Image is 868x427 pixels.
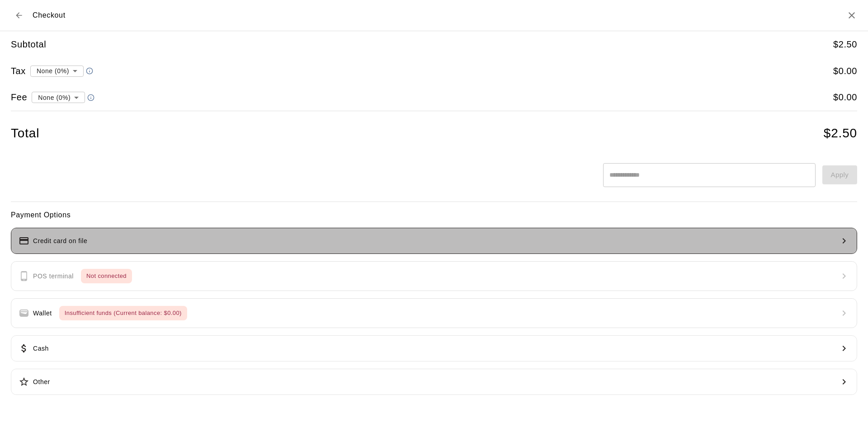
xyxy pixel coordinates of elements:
h4: $ 2.50 [824,126,857,141]
p: Credit card on file [33,236,87,246]
div: None (0%) [32,89,85,106]
h5: $ 0.00 [833,65,857,77]
button: Back to cart [11,7,27,23]
h5: Fee [11,91,27,103]
button: Other [11,369,857,395]
h5: $ 2.50 [833,38,857,51]
button: Close [846,10,857,21]
div: Checkout [11,7,66,23]
div: None (0%) [30,62,84,79]
button: Credit card on file [11,228,857,254]
h5: $ 0.00 [833,91,857,103]
h5: Subtotal [11,38,46,51]
button: Cash [11,335,857,361]
h5: Tax [11,65,26,77]
p: Cash [33,344,49,353]
h6: Payment Options [11,209,857,221]
p: Other [33,377,50,387]
h4: Total [11,126,39,141]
